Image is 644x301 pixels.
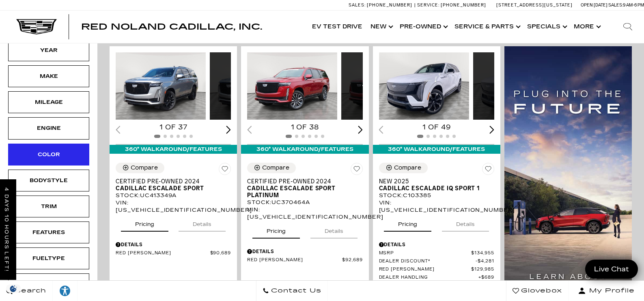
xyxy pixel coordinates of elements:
div: 2 / 2 [473,52,563,120]
span: 9 AM-6 PM [623,2,644,8]
span: Red [PERSON_NAME] [379,267,472,273]
button: Compare Vehicle [247,163,296,173]
span: Certified Pre-Owned 2024 [247,178,356,185]
div: 1 of 38 [247,123,362,132]
span: Contact Us [269,285,321,297]
div: ColorColor [8,144,89,166]
a: Dealer Discount* $4,281 [379,258,494,264]
span: MSRP [379,250,472,256]
div: Compare [394,164,421,172]
span: Certified Pre-Owned 2024 [116,178,225,185]
span: Dealer Discount* [379,258,476,264]
a: New 2025Cadillac ESCALADE IQ Sport 1 [379,178,494,192]
div: 1 of 37 [116,123,231,132]
a: New [366,11,396,43]
span: Open [DATE] [581,2,607,8]
div: Pricing Details - Certified Pre-Owned 2024 Cadillac Escalade Sport Platinum [247,248,362,255]
div: Search [612,11,644,43]
div: Mileage [28,98,69,107]
div: VIN: [US_VEHICLE_IDENTIFICATION_NUMBER] [247,206,362,221]
div: YearYear [8,39,89,61]
div: Pricing Details - New 2025 Cadillac ESCALADE IQ Sport 1 [379,241,494,248]
div: BodystyleBodystyle [8,170,89,191]
a: Certified Pre-Owned 2024Cadillac Escalade Sport [116,178,231,192]
div: Stock : C103385 [379,192,494,199]
div: 1 / 2 [116,52,206,120]
div: Next slide [489,126,494,133]
a: Pre-Owned [396,11,450,43]
button: details tab [442,214,489,232]
img: 2025 Cadillac ESCALADE IQ Sport 1 1 [379,52,469,120]
button: pricing tab [121,214,168,232]
span: My Profile [586,285,635,297]
span: Service: [417,2,439,8]
button: Compare Vehicle [116,163,164,173]
a: Dealer Handling $689 [379,275,494,281]
span: $134,955 [471,250,494,256]
a: Service: [PHONE_NUMBER] [414,3,488,7]
div: Color [28,150,69,159]
div: 360° WalkAround/Features [373,145,500,154]
div: Stock : UC413349A [116,192,231,199]
div: Compare [262,164,289,172]
a: Service & Parts [450,11,523,43]
span: [PHONE_NUMBER] [367,2,412,8]
div: VIN: [US_VEHICLE_IDENTIFICATION_NUMBER] [379,199,494,214]
a: MSRP $134,955 [379,250,494,256]
span: Red [PERSON_NAME] [116,250,210,256]
span: $689 [478,275,494,281]
div: Make [28,72,69,81]
div: TrimTrim [8,196,89,217]
div: FeaturesFeatures [8,221,89,243]
span: New 2025 [379,178,488,185]
a: Sales: [PHONE_NUMBER] [349,3,414,7]
button: Save Vehicle [351,163,363,178]
div: 2 / 2 [341,52,431,120]
button: Save Vehicle [219,163,231,178]
button: Save Vehicle [482,163,494,178]
div: Pricing Details - Certified Pre-Owned 2024 Cadillac Escalade Sport [116,241,231,248]
span: $92,689 [342,257,363,263]
div: 1 of 49 [379,123,494,132]
span: Loading... [362,82,410,90]
a: Red [PERSON_NAME] $92,689 [247,257,362,263]
div: 1 / 2 [247,52,337,120]
button: pricing tab [384,214,431,232]
a: Contact Us [256,281,328,301]
a: Explore your accessibility options [53,281,78,301]
button: details tab [179,214,226,232]
div: Engine [28,124,69,133]
span: Sales: [608,2,623,8]
span: Loading... [231,82,279,90]
div: Bodystyle [28,176,69,185]
span: Cadillac Escalade Sport [116,185,225,192]
a: Red Noland Cadillac, Inc. [81,23,262,31]
span: Sales: [349,2,366,8]
div: Compare [131,164,158,172]
div: TransmissionTransmission [8,273,89,295]
div: 2 / 2 [210,52,300,120]
span: Glovebox [519,285,562,297]
a: EV Test Drive [308,11,366,43]
div: Fueltype [28,254,69,263]
div: Stock : UC370464A [247,199,362,206]
div: FueltypeFueltype [8,247,89,269]
span: Loading... [494,82,542,90]
button: details tab [310,221,358,239]
a: Red [PERSON_NAME] $90,689 [116,250,231,256]
button: Compare Vehicle [379,163,428,173]
span: Red [PERSON_NAME] [247,257,342,263]
img: 2024 Cadillac Escalade Sport 1 [116,52,206,120]
span: $129,985 [471,267,494,273]
div: Next slide [358,126,363,133]
span: $4,281 [476,258,494,264]
img: Cadillac Dark Logo with Cadillac White Text [16,19,57,34]
section: Click to Open Cookie Consent Modal [4,284,23,293]
button: pricing tab [252,221,300,239]
a: Glovebox [506,281,569,301]
div: VIN: [US_VEHICLE_IDENTIFICATION_NUMBER] [116,199,231,214]
a: Live Chat [585,260,638,279]
div: EngineEngine [8,117,89,139]
span: $90,689 [210,250,231,256]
